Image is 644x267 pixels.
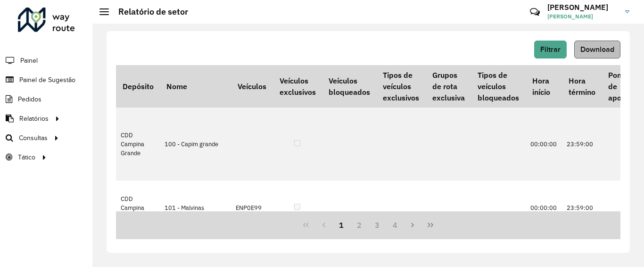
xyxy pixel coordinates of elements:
td: 23:59:00 [562,108,602,180]
span: Painel de Sugestão [19,75,75,85]
th: Veículos [231,65,272,108]
th: Hora início [526,65,562,108]
td: 101 - Malvinas [160,181,231,235]
span: Pedidos [18,94,41,104]
th: Veículos exclusivos [273,65,322,108]
a: Contato Rápido [525,2,545,22]
span: Filtrar [540,45,561,53]
button: 3 [368,216,386,234]
button: Last Page [421,216,439,234]
th: Ponto de apoio [602,65,635,108]
span: Consultas [19,133,48,143]
td: CDD Campina Grande [116,181,160,235]
th: Hora término [562,65,602,108]
th: Nome [160,65,231,108]
span: Download [580,45,614,53]
td: CDD Campina Grande [116,108,160,180]
th: Grupos de rota exclusiva [426,65,471,108]
button: 4 [386,216,404,234]
td: ENP0E99 [231,181,272,235]
span: Tático [18,152,35,162]
button: Filtrar [534,41,567,58]
span: Relatórios [19,114,49,124]
button: 2 [350,216,368,234]
h3: [PERSON_NAME] [547,3,618,12]
button: Download [574,41,620,58]
td: 100 - Capim grande [160,108,231,180]
h2: Relatório de setor [109,7,188,17]
td: 00:00:00 [526,181,562,235]
span: Painel [20,56,38,66]
span: [PERSON_NAME] [547,12,618,21]
button: 1 [333,216,351,234]
th: Depósito [116,65,160,108]
td: 23:59:00 [562,181,602,235]
th: Tipos de veículos bloqueados [471,65,525,108]
th: Tipos de veículos exclusivos [377,65,426,108]
td: 00:00:00 [526,108,562,180]
th: Veículos bloqueados [322,65,376,108]
button: Next Page [404,216,421,234]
